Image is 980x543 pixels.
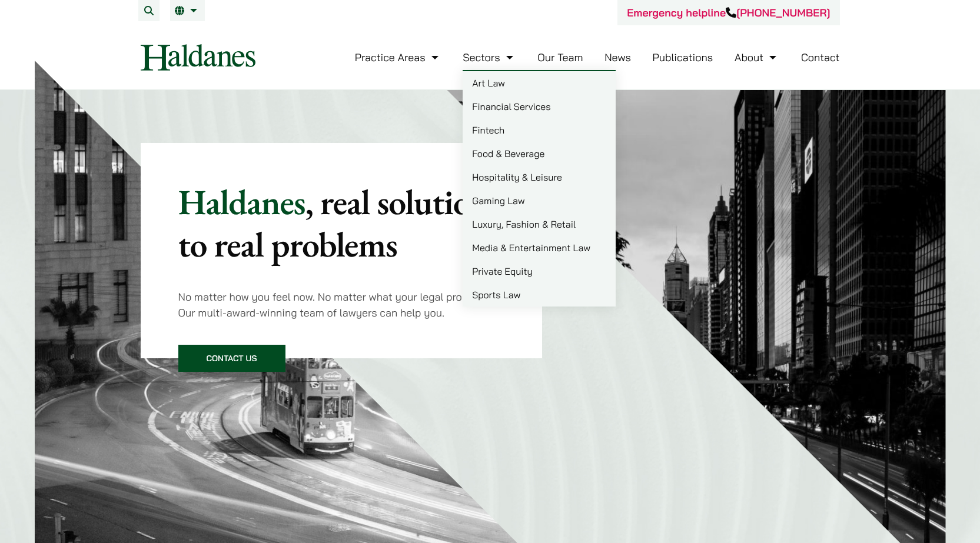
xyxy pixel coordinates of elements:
a: Media & Entertainment Law [463,236,616,259]
a: Sectors [463,51,516,64]
a: Art Law [463,71,616,95]
a: News [604,51,631,64]
a: Fintech [463,118,616,142]
a: Private Equity [463,259,616,283]
a: Contact Us [178,345,285,372]
a: Our Team [537,51,583,64]
a: Financial Services [463,95,616,118]
a: Publications [653,51,713,64]
a: About [735,51,779,64]
a: Hospitality & Leisure [463,165,616,189]
a: Practice Areas [355,51,441,64]
a: Emergency helpline[PHONE_NUMBER] [627,6,830,19]
a: Luxury, Fashion & Retail [463,212,616,236]
a: Food & Beverage [463,142,616,165]
p: Haldanes [178,181,505,265]
a: EN [175,6,200,15]
mark: , real solutions to real problems [178,179,501,267]
a: Contact [801,51,840,64]
a: Sports Law [463,283,616,307]
img: Logo of Haldanes [141,44,255,71]
a: Gaming Law [463,189,616,212]
p: No matter how you feel now. No matter what your legal problem is. Our multi-award-winning team of... [178,289,505,321]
